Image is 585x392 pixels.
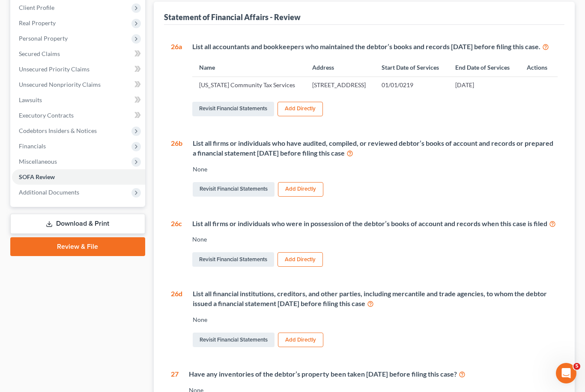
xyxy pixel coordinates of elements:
[19,50,60,57] span: Secured Claims
[193,165,558,174] div: None
[375,59,448,77] th: Start Date of Services
[189,369,558,379] div: Have any inventories of the debtor’s property been taken [DATE] before filing this case?
[19,4,54,11] span: Client Profile
[12,108,145,123] a: Executory Contracts
[305,77,375,93] td: [STREET_ADDRESS]
[193,182,275,197] a: Revisit Financial Statements
[12,77,145,92] a: Unsecured Nonpriority Claims
[193,289,558,309] div: List all financial institutions, creditors, and other parties, including mercantile and trade age...
[171,219,182,269] div: 26c
[164,12,301,22] div: Statement of Financial Affairs - Review
[192,252,274,267] a: Revisit Financial Statements
[19,96,42,103] span: Lawsuits
[193,315,558,324] div: None
[19,35,68,42] span: Personal Property
[278,252,323,267] button: Add Directly
[171,42,182,118] div: 26a
[305,59,375,77] th: Address
[19,112,74,119] span: Executory Contracts
[12,169,145,185] a: SOFA Review
[556,363,576,383] iframe: Intercom live chat
[19,127,97,134] span: Codebtors Insiders & Notices
[278,102,323,116] button: Add Directly
[448,77,519,93] td: [DATE]
[19,65,90,73] span: Unsecured Priority Claims
[171,289,182,349] div: 26d
[193,333,275,347] a: Revisit Financial Statements
[193,139,558,158] div: List all firms or individuals who have audited, compiled, or reviewed debtor’s books of account a...
[192,77,306,93] td: [US_STATE] Community Tax Services
[10,214,145,234] a: Download & Print
[375,77,448,93] td: 01/01/0219
[448,59,519,77] th: End Date of Services
[519,59,558,77] th: Actions
[192,102,274,116] a: Revisit Financial Statements
[278,182,323,197] button: Add Directly
[19,142,46,150] span: Financials
[171,139,182,198] div: 26b
[19,173,55,180] span: SOFA Review
[12,46,145,62] a: Secured Claims
[19,158,57,165] span: Miscellaneous
[19,81,101,88] span: Unsecured Nonpriority Claims
[10,237,145,256] a: Review & File
[19,19,56,27] span: Real Property
[192,235,558,244] div: None
[12,62,145,77] a: Unsecured Priority Claims
[12,92,145,108] a: Lawsuits
[192,219,558,229] div: List all firms or individuals who were in possession of the debtor’s books of account and records...
[192,59,306,77] th: Name
[19,189,79,196] span: Additional Documents
[278,333,323,347] button: Add Directly
[573,363,580,370] span: 5
[192,42,558,52] div: List all accountants and bookkeepers who maintained the debtor’s books and records [DATE] before ...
